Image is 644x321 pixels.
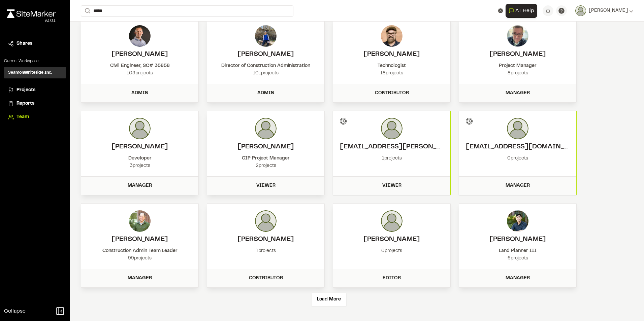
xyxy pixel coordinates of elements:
div: Technologist [340,62,444,70]
div: Construction Admin Team Leader [88,247,192,255]
img: photo [507,25,528,47]
span: [PERSON_NAME] [589,7,628,14]
div: Manager [463,275,572,282]
button: Open AI Assistant [506,4,537,18]
img: User [575,5,586,16]
div: 101 projects [214,70,318,77]
img: photo [255,210,277,232]
div: Manager [463,182,572,189]
div: Editor [337,275,446,282]
a: Projects [8,86,62,94]
div: Admin [85,90,194,97]
h2: Elissa Morrison [214,235,318,245]
img: photo [507,118,528,139]
h2: Wayne Lee [88,235,192,245]
div: Manager [85,275,194,282]
button: Clear text [498,8,503,13]
a: Team [8,113,62,121]
h2: Richard Tetrick [214,142,318,152]
img: photo [129,210,151,232]
img: photo [129,25,151,47]
h2: Landon Messal [88,49,192,60]
h2: Tom Evans [88,142,192,152]
div: Director of Construction Administration [214,62,318,70]
span: Shares [17,40,32,47]
div: Contributor [211,275,320,282]
span: Collapse [4,307,26,315]
img: photo [255,25,277,47]
img: photo [381,210,402,232]
div: 0 projects [340,247,444,255]
span: Projects [17,86,35,94]
div: 1 projects [340,155,444,162]
h2: Shaan Hurley [340,49,444,60]
div: Oh geez...please don't... [7,18,56,24]
div: Admin [211,90,320,97]
div: 2 projects [214,162,318,170]
div: 0 projects [466,155,570,162]
button: [PERSON_NAME] [575,5,633,16]
div: Open AI Assistant [506,4,540,18]
div: Developer [88,155,192,162]
img: photo [255,118,277,139]
h2: jesposito@seamonwhiteside.com [466,142,570,152]
p: Current Workspace [4,58,66,64]
h3: SeamonWhiteside Inc. [8,70,52,76]
button: Search [81,5,93,16]
div: Load More [312,293,346,306]
span: Team [17,113,29,121]
span: Reports [17,100,34,107]
div: Manager [85,182,194,189]
h2: Troy [340,235,444,245]
div: 6 projects [466,255,570,262]
img: photo [381,25,402,47]
div: Invitation Pending... [466,118,473,124]
h2: Troy Brennan [214,49,318,60]
a: Reports [8,100,62,107]
img: photo [507,210,528,232]
img: photo [381,118,402,139]
span: AI Help [515,7,534,15]
h2: samm.dodd@bjwsa.org [340,142,444,152]
div: Project Manager [466,62,570,70]
div: CIP Project Manager [214,155,318,162]
div: 3 projects [88,162,192,170]
div: Viewer [211,182,320,189]
div: 1 projects [214,247,318,255]
div: Contributor [337,90,446,97]
a: Shares [8,40,62,47]
h2: Brandon Lathrop [466,235,570,245]
div: 99 projects [88,255,192,262]
h2: Brad Connolly [466,49,570,60]
div: 18 projects [340,70,444,77]
img: rebrand.png [7,9,56,18]
div: Manager [463,90,572,97]
div: Viewer [337,182,446,189]
div: 8 projects [466,70,570,77]
div: Invitation Pending... [340,118,347,124]
img: photo [129,118,151,139]
div: Land Planner III [466,247,570,255]
div: 109 projects [88,70,192,77]
div: Civil Engineer, SC# 35858 [88,62,192,70]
